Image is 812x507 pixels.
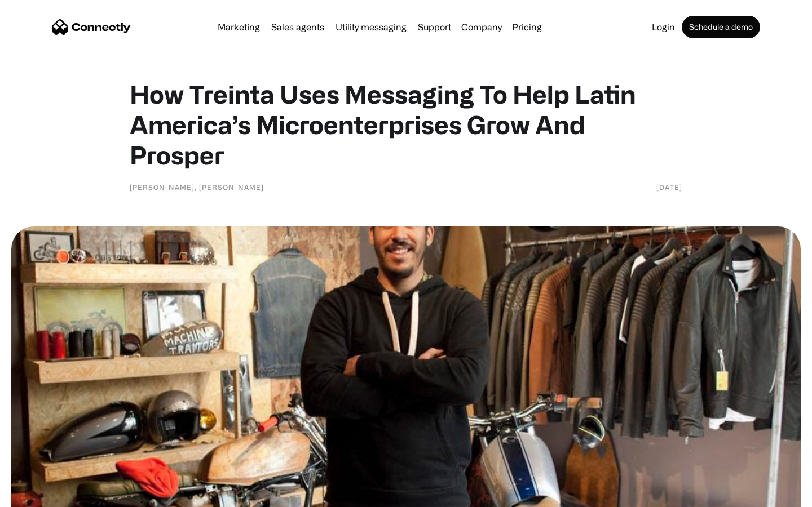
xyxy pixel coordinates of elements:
h1: How Treinta Uses Messaging To Help Latin America’s Microenterprises Grow And Prosper [130,79,682,170]
a: Sales agents [267,23,329,32]
a: Support [413,23,456,32]
ul: Language list [23,487,68,503]
div: [PERSON_NAME], [PERSON_NAME] [130,181,264,193]
a: Marketing [213,23,264,32]
a: Pricing [507,23,546,32]
a: Schedule a demo [682,16,760,38]
div: Company [461,19,502,35]
a: Login [647,23,679,32]
a: Utility messaging [331,23,411,32]
div: [DATE] [656,181,682,193]
aside: Language selected: English [11,487,68,503]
